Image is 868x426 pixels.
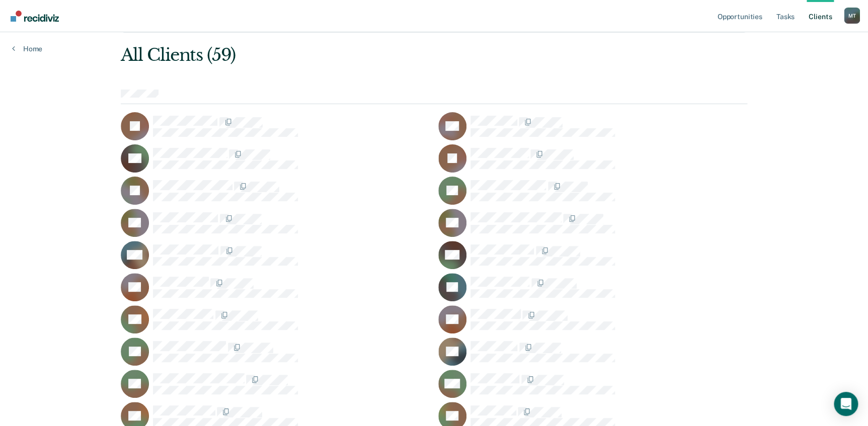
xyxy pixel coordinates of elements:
button: Profile dropdown button [844,8,860,24]
div: Open Intercom Messenger [834,392,858,416]
img: Recidiviz [11,11,59,22]
div: M T [844,8,860,24]
div: All Clients (59) [121,45,622,65]
a: Home [12,44,42,53]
